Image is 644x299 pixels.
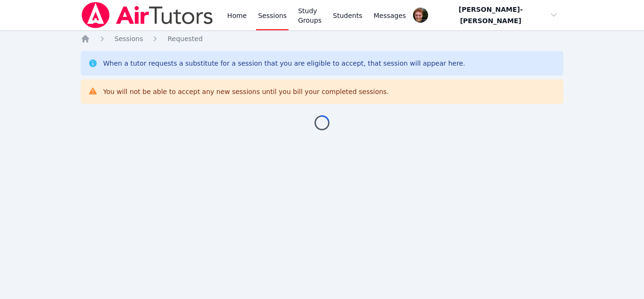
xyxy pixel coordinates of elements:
div: When a tutor requests a substitute for a session that you are eligible to accept, that session wi... [103,59,465,68]
div: You will not be able to accept any new sessions until you bill your completed sessions. [103,87,389,96]
img: Air Tutors [81,2,214,28]
a: Requested [167,34,202,43]
span: Messages [374,11,406,20]
span: Requested [167,35,202,43]
span: Sessions [115,35,143,43]
nav: Breadcrumb [81,34,564,43]
a: Sessions [115,34,143,43]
